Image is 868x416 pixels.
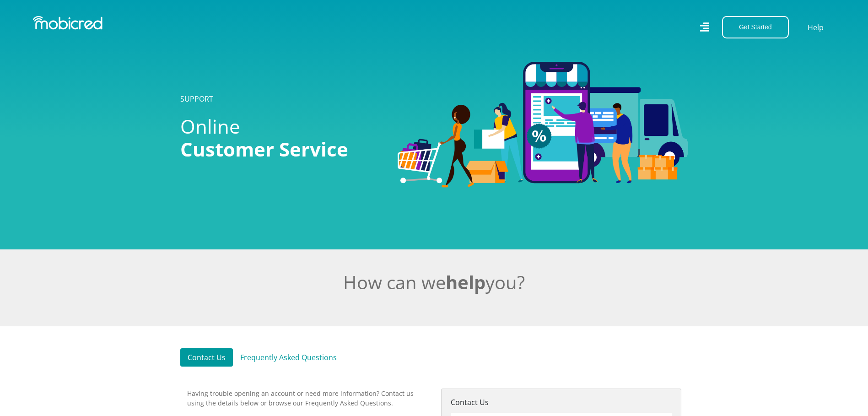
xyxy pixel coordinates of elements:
[33,16,102,30] img: Mobicred
[722,16,789,38] button: Get Started
[807,22,824,33] a: Help
[180,136,348,162] span: Customer Service
[398,62,688,187] img: Categories
[180,348,233,367] a: Contact Us
[451,398,672,407] h5: Contact Us
[233,348,344,367] a: Frequently Asked Questions
[187,389,427,408] p: Having trouble opening an account or need more information? Contact us using the details below or...
[180,115,384,161] h1: Online
[180,94,213,104] a: SUPPORT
